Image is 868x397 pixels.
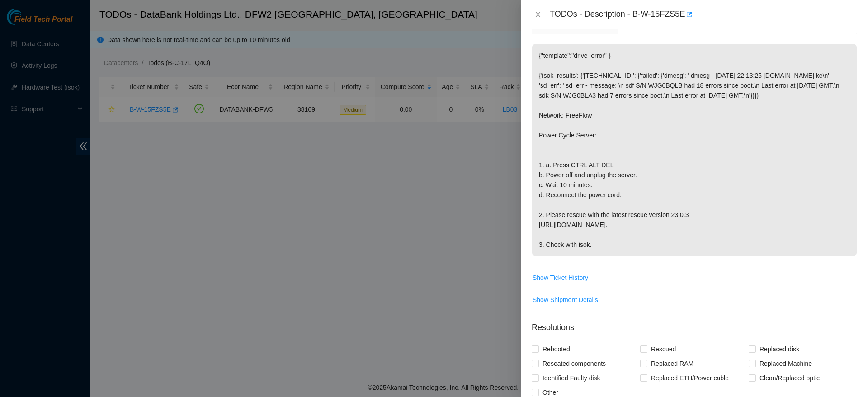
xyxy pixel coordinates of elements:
[756,356,816,371] span: Replaced Machine
[533,273,588,283] span: Show Ticket History
[533,295,598,305] span: Show Shipment Details
[532,314,857,334] p: Resolutions
[539,342,574,356] span: Rebooted
[534,11,542,18] span: close
[647,371,732,385] span: Replaced ETH/Power cable
[756,371,823,385] span: Clean/Replaced optic
[647,356,697,371] span: Replaced RAM
[532,270,589,285] button: Show Ticket History
[539,371,604,385] span: Identified Faulty disk
[550,7,857,22] div: TODOs - Description - B-W-15FZS5E
[532,293,599,307] button: Show Shipment Details
[539,356,609,371] span: Reseated components
[756,342,803,356] span: Replaced disk
[532,10,544,19] button: Close
[647,342,679,356] span: Rescued
[532,44,857,256] p: {"template":"drive_error" } {'isok_results': {'[TECHNICAL_ID]': {'failed': {'dmesg': ' dmesg - [D...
